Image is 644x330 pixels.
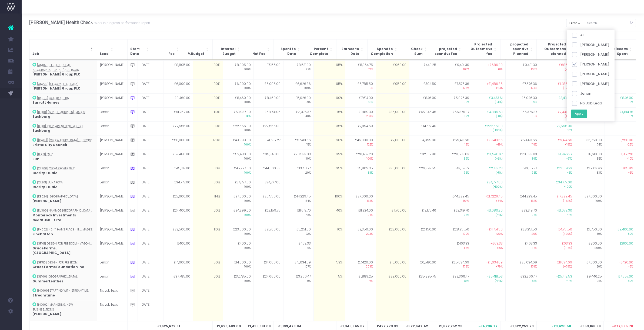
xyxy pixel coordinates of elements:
td: [DATE] [138,258,163,272]
span: -£3,433.61 [557,96,572,101]
span: (-41%) [475,100,503,104]
th: Spend to Completion: Activate to sort: Activate to sort [367,39,401,59]
td: [DATE] [138,239,163,258]
td: £27,000.00 [163,192,193,206]
span: £4,184.76 [620,110,633,115]
td: £13,157.77 [283,164,314,178]
td: £25,034.69 [506,258,540,272]
td: £21,376.37 [283,107,314,121]
td: £29,000.00 [376,272,409,286]
td: [DATE] [138,225,163,239]
td: £20,467.20 [345,150,376,164]
td: £45,846.45 [409,107,439,121]
td: £22,556.00 [163,121,193,136]
td: £11,750.00 [575,225,605,239]
th: Spent to Date: Activate to sort: Activate to sort [273,39,304,59]
td: : [29,225,97,239]
td: £35,340.00 [254,150,283,164]
td: Jenan [97,121,127,136]
td: £23,319.70 [439,206,472,225]
td: £7,155.00 [254,61,283,80]
strong: [PERSON_NAME] Group PLC [32,72,81,77]
td: Jenan [97,107,127,121]
td: £7,420.00 [345,258,376,272]
th: Percent Complete: Activate to sort: Activate to sort [304,39,336,59]
label: [PERSON_NAME] [572,71,609,77]
td: £20,533.03 [506,150,540,164]
td: : [29,258,97,272]
td: £5,026.39 [439,93,472,107]
td: £8,805.00 [163,61,193,80]
td: 120% [193,136,223,150]
td: £2,350.00 [345,225,376,239]
span: +24% [475,86,503,90]
td: : [29,136,97,150]
td: 100% [193,93,223,107]
td: £36,750.00 [575,136,605,150]
td: £1,889.25 [345,272,376,286]
td: £50,000.00 [163,136,193,150]
td: £49,999.00 [223,136,253,150]
span: +£1,486.36 [487,82,503,87]
span: Fee [168,52,175,57]
td: : [29,164,97,178]
td: £5,026.39 [283,93,314,107]
td: £41,532.27 [254,136,283,150]
td: £45,000.00 [345,136,376,150]
td: : [29,93,97,107]
td: 100% [193,206,223,225]
th: Internal Budget: Activate to sort: Activate to sort [213,39,244,59]
td: £5,095.00 [254,79,283,93]
span: £686.30 [559,63,572,68]
td: [DATE] [138,121,163,136]
td: £7,576.36 [506,79,540,93]
span: Projected Outcome vs fee [468,42,492,57]
span: 100% [226,86,251,90]
td: £463.33 [506,239,540,258]
th: Start Date: Activate to sort: Activate to sort [128,39,153,59]
td: 100% [314,192,345,206]
td: [DATE] [138,107,163,121]
td: £28,251.50 [439,225,472,239]
td: 15% [314,107,345,121]
td: £58,731.06 [254,107,283,121]
td: £8,460.00 [223,93,253,107]
span: 59% [286,100,311,104]
td: £23,159.75 [254,206,283,225]
td: £35,000.00 [376,107,409,121]
td: £3,366.47 [283,272,314,286]
td: £24,660.00 [254,272,283,286]
td: £8,531.30 [283,61,314,80]
span: 115% [348,86,373,90]
td: Jenan [97,164,127,178]
td: £8,460.00 [163,93,193,107]
td: 100% [193,178,223,192]
td: : [29,79,97,93]
td: [PERSON_NAME] [97,150,127,164]
td: £34,777.00 [163,178,193,192]
td: £5,026.39 [506,93,540,107]
td: [DATE] [138,272,163,286]
td: Jenan [97,178,127,192]
span: Check Sum [404,47,423,56]
td: 100% [193,272,223,286]
span: -41% [543,100,572,104]
td: Jenan [97,272,127,286]
td: No Job Lead [97,300,127,319]
td: £37,785.00 [163,272,193,286]
th: Net Fee: Activate to sort: Activate to sort [244,39,273,59]
td: £52,480.00 [163,150,193,164]
td: £59,413.66 [506,136,540,150]
span: £1,486.36 [558,82,572,87]
td: £11,700.00 [376,206,409,225]
td: £57,413.66 [283,136,314,150]
td: [DATE] [138,300,163,319]
td: £5,785.50 [345,79,376,93]
td: £44,229.45 [283,192,314,206]
span: Job [32,52,39,57]
td: £7,000.00 [575,258,605,272]
button: Apply [571,109,587,118]
td: £9,491.30 [439,61,472,80]
td: 39% [314,150,345,164]
td: £400.00 [223,239,253,258]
